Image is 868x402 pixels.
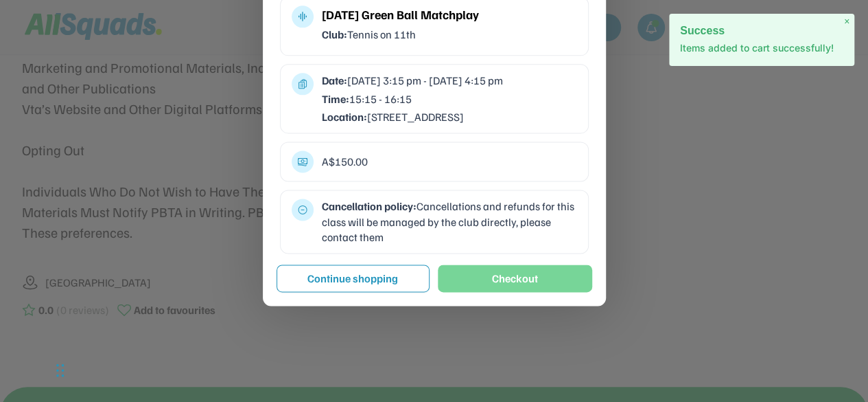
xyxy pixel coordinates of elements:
[438,265,592,292] button: Checkout
[844,16,849,27] span: ×
[277,265,430,292] button: Continue shopping
[322,154,577,169] div: A$150.00
[322,73,577,88] div: [DATE] 3:15 pm - [DATE] 4:15 pm
[297,11,308,22] button: multitrack_audio
[322,91,577,107] div: 15:15 - 16:15
[322,27,577,42] div: Tennis on 11th
[322,5,577,24] div: [DATE] Green Ball Matchplay
[680,41,843,55] p: Items added to cart successfully!
[322,109,577,124] div: [STREET_ADDRESS]
[680,25,843,36] h2: Success
[322,199,577,245] div: Cancellations and refunds for this class will be managed by the club directly, please contact them
[322,74,347,87] strong: Date:
[322,27,347,41] strong: Club:
[322,199,417,213] strong: Cancellation policy:
[322,92,349,106] strong: Time:
[322,110,367,124] strong: Location:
